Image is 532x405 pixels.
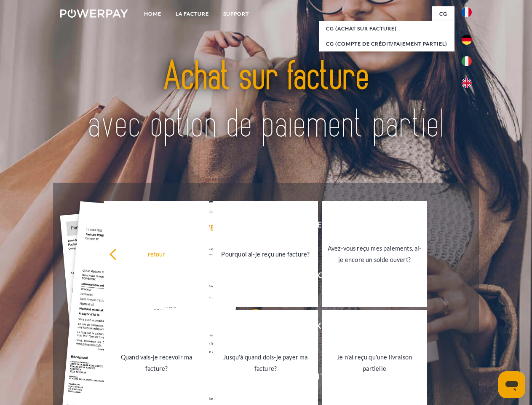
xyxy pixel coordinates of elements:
div: retour [109,248,204,259]
img: it [462,56,472,66]
iframe: Bouton de lancement de la fenêtre de messagerie [498,371,525,398]
img: title-powerpay_fr.svg [80,40,452,162]
div: Avez-vous reçu mes paiements, ai-je encore un solde ouvert? [327,243,422,265]
div: Quand vais-je recevoir ma facture? [109,351,204,374]
a: Home [137,6,168,22]
img: logo-powerpay-white.svg [60,9,128,18]
a: CG (Compte de crédit/paiement partiel) [319,36,454,51]
div: Pourquoi ai-je reçu une facture? [218,248,313,259]
a: Support [216,6,256,22]
img: fr [462,7,472,17]
div: Je n'ai reçu qu'une livraison partielle [327,351,422,374]
a: LA FACTURE [168,6,216,22]
a: CG [432,6,454,22]
a: Avez-vous reçu mes paiements, ai-je encore un solde ouvert? [322,201,427,307]
a: CG (achat sur facture) [319,21,454,36]
img: en [462,78,472,88]
img: de [462,35,472,45]
div: Jusqu'à quand dois-je payer ma facture? [218,351,313,374]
